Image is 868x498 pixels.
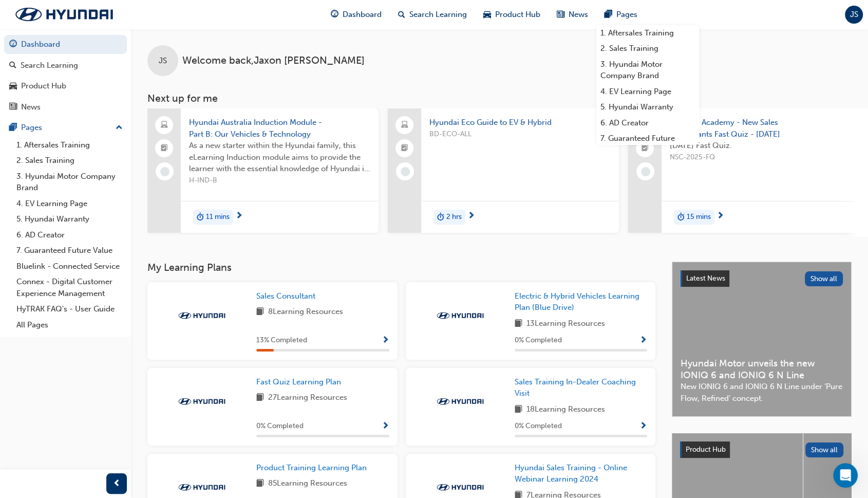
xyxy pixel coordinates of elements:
[256,376,345,388] a: Fast Quiz Learning Plan
[670,117,851,140] span: Hyundai Academy - New Sales Consultants Fast Quiz - [DATE]
[446,211,462,223] span: 2 hrs
[596,84,699,100] a: 4. EV Learning Page
[845,6,863,24] button: JS
[9,123,17,133] span: pages-icon
[495,9,540,21] span: Product Hub
[197,211,204,224] span: duration-icon
[21,80,66,92] div: Product Hub
[432,482,488,492] img: Trak
[681,270,843,287] a: Latest NewsShow all
[174,310,230,321] img: Trak
[113,477,121,490] span: prev-icon
[475,4,549,25] a: car-iconProduct Hub
[189,140,370,175] span: As a new starter within the Hyundai family, this eLearning Induction module aims to provide the l...
[331,8,338,21] span: guage-icon
[398,8,405,21] span: search-icon
[9,40,17,49] span: guage-icon
[12,137,127,153] a: 1. Aftersales Training
[21,101,41,113] div: News
[256,377,341,386] span: Fast Quiz Learning Plan
[409,9,467,21] span: Search Learning
[5,4,123,25] a: Trak
[4,77,127,96] a: Product Hub
[12,211,127,227] a: 5. Hyundai Warranty
[515,318,522,330] span: book-icon
[256,306,264,319] span: book-icon
[160,167,169,176] span: learningRecordVerb_NONE-icon
[672,262,852,417] a: Latest NewsShow allHyundai Motor unveils the new IONIQ 6 and IONIQ 6 N LineNew IONIQ 6 and IONIQ ...
[382,336,389,345] span: Show Progress
[432,310,488,321] img: Trak
[850,9,858,21] span: JS
[515,291,639,312] span: Electric & Hybrid Vehicles Learning Plan (Blue Drive)
[401,142,408,155] span: booktick-icon
[256,392,264,404] span: book-icon
[256,477,264,490] span: book-icon
[256,290,319,302] a: Sales Consultant
[526,318,605,330] span: 13 Learning Resources
[515,463,627,484] span: Hyundai Sales Training - Online Webinar Learning 2024
[515,290,648,313] a: Electric & Hybrid Vehicles Learning Plan (Blue Drive)
[388,108,619,233] a: 0Hyundai Eco Guide to EV & HybridBD-ECO-ALLduration-icon2 hrs
[670,140,851,152] span: [DATE] Fast Quiz.
[515,376,648,399] a: Sales Training In-Dealer Coaching Visit
[174,482,230,492] img: Trak
[557,8,564,21] span: news-icon
[515,335,562,346] span: 0 % Completed
[256,291,315,301] span: Sales Consultant
[467,212,475,221] span: next-icon
[639,422,647,431] span: Show Progress
[401,119,408,132] span: laptop-icon
[131,93,868,104] h3: Next up for me
[12,274,127,301] a: Connex - Digital Customer Experience Management
[596,115,699,131] a: 6. AD Creator
[9,82,17,91] span: car-icon
[189,117,370,140] span: Hyundai Australia Induction Module - Part B: Our Vehicles & Technology
[21,60,78,71] div: Search Learning
[605,8,612,21] span: pages-icon
[681,381,843,404] span: New IONIQ 6 and IONIQ 6 N Line under ‘Pure Flow, Refined’ concept.
[596,57,699,84] a: 3. Hyundai Motor Company Brand
[161,119,168,132] span: laptop-icon
[12,243,127,259] a: 7. Guaranteed Future Value
[12,259,127,274] a: Bluelink - Connected Service
[147,262,655,273] h3: My Learning Plans
[174,396,230,407] img: Trak
[4,98,127,117] a: News
[12,196,127,212] a: 4. EV Learning Page
[515,462,648,485] a: Hyundai Sales Training - Online Webinar Learning 2024
[12,301,127,317] a: HyTRAK FAQ's - User Guide
[235,212,243,221] span: next-icon
[9,103,17,112] span: news-icon
[401,167,410,176] span: learningRecordVerb_NONE-icon
[686,445,726,454] span: Product Hub
[596,131,699,158] a: 7. Guaranteed Future Value
[12,227,127,243] a: 6. AD Creator
[189,175,370,187] span: H-IND-B
[805,442,844,457] button: Show all
[639,420,647,433] button: Show Progress
[833,463,858,488] iframe: Intercom live chat
[437,211,444,224] span: duration-icon
[641,142,649,155] span: booktick-icon
[9,61,16,70] span: search-icon
[639,336,647,345] span: Show Progress
[4,118,127,137] button: Pages
[549,4,596,25] a: news-iconNews
[687,211,711,223] span: 15 mins
[641,167,650,176] span: learningRecordVerb_NONE-icon
[268,392,347,404] span: 27 Learning Resources
[432,396,488,407] img: Trak
[161,142,168,155] span: booktick-icon
[526,403,605,416] span: 18 Learning Resources
[429,128,611,140] span: BD-ECO-ALL
[21,122,42,134] div: Pages
[686,274,725,283] span: Latest News
[382,334,389,347] button: Show Progress
[256,335,307,346] span: 13 % Completed
[343,9,382,21] span: Dashboard
[382,422,389,431] span: Show Progress
[12,317,127,333] a: All Pages
[256,462,371,474] a: Product Training Learning Plan
[628,108,859,233] a: Hyundai Academy - New Sales Consultants Fast Quiz - [DATE][DATE] Fast Quiz.NSC-2025-FQduration-ic...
